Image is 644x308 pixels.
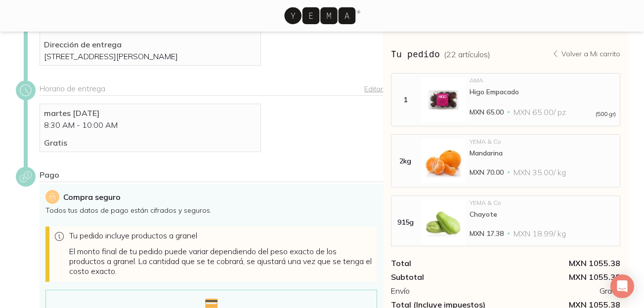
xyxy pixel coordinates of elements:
div: MXN 1055.38 [506,258,620,268]
div: Gratis [506,286,620,296]
p: El monto final de tu pedido puede variar dependiendo del peso exacto de los productos a granel. L... [69,246,373,276]
div: YEMA & Co [470,139,616,145]
span: (500 gr) [596,111,616,117]
div: Chayote [470,210,616,219]
div: MXN 1055.38 [506,272,620,282]
div: Pago [40,170,383,182]
div: YEMA & Co [470,200,616,206]
p: Volver a Mi carrito [561,49,620,58]
span: MXN 18.99 / kg [514,229,566,238]
div: Open Intercom Messenger [610,274,634,298]
div: Higo Empacado [470,87,616,96]
p: Dirección de entrega [44,39,257,49]
h3: Tu pedido [391,47,490,60]
div: AMA [470,77,616,83]
a: Volver a Mi carrito [552,49,620,58]
img: Chayote [421,200,466,244]
span: MXN 17.38 [470,229,504,238]
p: Gratis [44,138,257,148]
span: ( 22 artículos ) [444,49,490,59]
div: Horario de entrega [40,83,383,96]
p: Todos tus datos de pago están cifrados y seguros. [45,206,377,215]
p: martes [DATE] [44,108,257,118]
div: Total [391,258,506,268]
img: Mandarina [421,139,466,183]
p: [STREET_ADDRESS][PERSON_NAME] [44,51,257,61]
span: MXN 35.00 / kg [514,167,566,177]
a: Editar [364,84,383,93]
p: 8:30 AM - 10:00 AM [44,120,257,130]
span: MXN 65.00 / pz [514,107,566,117]
p: Compra seguro [63,191,121,203]
div: 1 [393,95,417,104]
div: Envío [391,286,506,296]
span: MXN 65.00 [470,107,504,117]
div: 2kg [393,156,417,165]
img: Higo Empacado [421,77,466,122]
div: Mandarina [470,149,616,157]
span: Tu pedido incluye productos a granel [69,231,197,240]
div: 915g [393,218,417,227]
div: Subtotal [391,272,506,282]
span: MXN 70.00 [470,167,504,177]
